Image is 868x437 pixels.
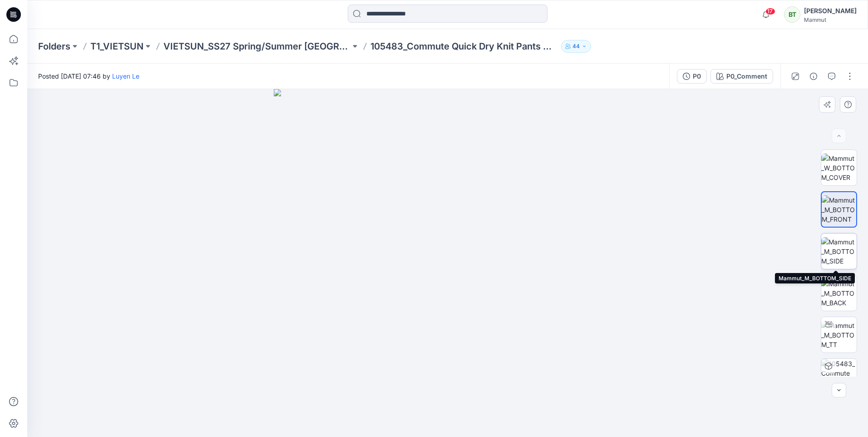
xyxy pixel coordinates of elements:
button: 44 [561,40,591,53]
button: P0_Comment [710,69,773,84]
a: Luyen Le [112,72,139,80]
img: Mammut_M_BOTTOM_FRONT [822,195,856,224]
div: [PERSON_NAME] [804,5,857,16]
button: Details [806,69,821,84]
span: Posted [DATE] 07:46 by [38,71,139,81]
img: Mammut_W_BOTTOM_COVER [821,154,857,182]
div: P0 [693,71,701,81]
img: Mammut_M_BOTTOM_TT [821,321,857,349]
div: BT [784,6,800,23]
div: Mammut [804,16,857,23]
p: 44 [572,41,580,51]
span: 17 [765,8,775,15]
img: eyJhbGciOiJIUzI1NiIsImtpZCI6IjAiLCJzbHQiOiJzZXMiLCJ0eXAiOiJKV1QifQ.eyJkYXRhIjp7InR5cGUiOiJzdG9yYW... [274,89,621,437]
a: Folders [38,40,70,53]
a: T1_VIETSUN [90,40,143,53]
img: Mammut_M_BOTTOM_BACK [821,279,857,308]
button: P0 [677,69,707,84]
a: VIETSUN_SS27 Spring/Summer [GEOGRAPHIC_DATA] [163,40,350,53]
img: 105483_Commute Quick Dry Knit Pants AF Men P0_Comment [821,359,857,394]
div: P0_Comment [726,71,767,81]
img: Mammut_M_BOTTOM_SIDE [821,237,857,266]
p: 105483_Commute Quick Dry Knit Pants AF Men [370,40,557,53]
